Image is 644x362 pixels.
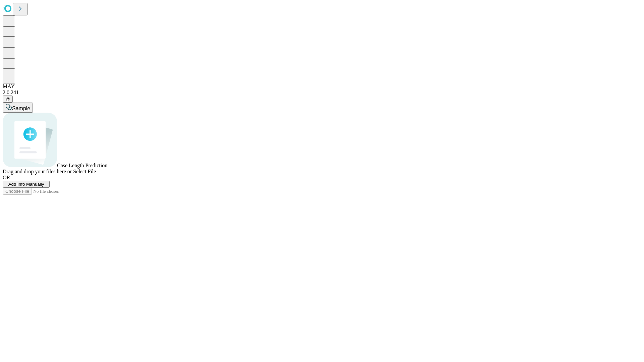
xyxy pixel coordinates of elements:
span: Sample [12,106,30,111]
div: MAY [3,83,641,89]
span: OR [3,175,10,180]
button: Add Info Manually [3,181,50,188]
button: @ [3,96,13,103]
span: Add Info Manually [8,182,44,187]
span: Select File [73,169,96,174]
span: Case Length Prediction [57,163,107,168]
span: Drag and drop your files here or [3,169,72,174]
button: Sample [3,103,33,113]
div: 2.0.241 [3,89,641,96]
span: @ [5,97,10,102]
